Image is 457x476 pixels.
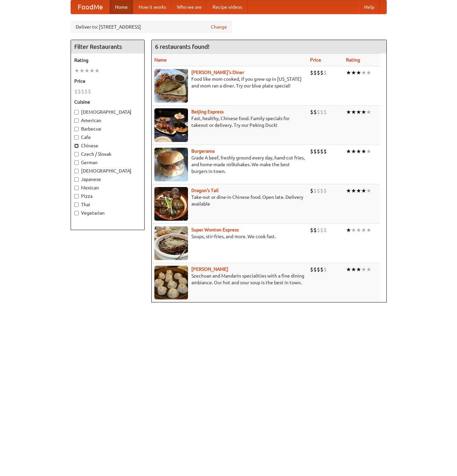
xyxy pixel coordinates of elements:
[313,69,317,76] li: $
[154,187,188,221] img: dragon.jpg
[310,226,313,234] li: $
[74,184,141,191] label: Mexican
[361,69,366,76] li: ★
[78,88,81,95] li: $
[351,187,356,194] li: ★
[356,148,361,155] li: ★
[154,272,305,286] p: Szechuan and Mandarin specialities with a fine dining ambiance. Our hot and sour soup is the best...
[361,187,366,194] li: ★
[317,148,320,155] li: $
[74,144,79,148] input: Chinese
[84,88,88,95] li: $
[351,226,356,234] li: ★
[74,125,141,132] label: Barbecue
[323,226,327,234] li: $
[351,148,356,155] li: ★
[74,57,141,64] h5: Rating
[74,110,79,114] input: [DEMOGRAPHIC_DATA]
[84,67,89,74] li: ★
[323,69,327,76] li: $
[74,88,78,95] li: $
[74,152,79,156] input: Czech / Slovak
[89,67,94,74] li: ★
[154,266,188,299] img: shandong.jpg
[74,201,141,208] label: Thai
[317,187,320,194] li: $
[155,43,210,50] ng-pluralize: 6 restaurants found!
[317,69,320,76] li: $
[346,187,351,194] li: ★
[74,127,79,131] input: Barbecue
[71,0,110,14] a: FoodMe
[191,188,219,193] a: Dragon's Tail
[366,69,371,76] li: ★
[356,108,361,116] li: ★
[74,193,141,199] label: Pizza
[361,148,366,155] li: ★
[313,108,317,116] li: $
[320,266,323,273] li: $
[346,57,360,63] a: Rating
[154,148,188,181] img: burgerama.jpg
[79,67,84,74] li: ★
[310,187,313,194] li: $
[94,67,100,74] li: ★
[361,266,366,273] li: ★
[346,148,351,155] li: ★
[351,266,356,273] li: ★
[320,108,323,116] li: $
[74,78,141,84] h5: Price
[310,57,321,63] a: Price
[313,148,317,155] li: $
[323,148,327,155] li: $
[154,154,305,175] p: Grade A beef, freshly ground every day, hand-cut fries, and home-made milkshakes. We make the bes...
[74,135,79,140] input: Cafe
[154,233,305,240] p: Soups, stir-fries, and more. We cook fast.
[154,76,305,89] p: Food like mom cooked, if you grew up in [US_STATE] and mom ran a diner. Try our blue plate special!
[317,226,320,234] li: $
[154,69,188,103] img: sallys.jpg
[356,69,361,76] li: ★
[71,21,232,33] div: Deliver to: [STREET_ADDRESS]
[74,151,141,157] label: Czech / Slovak
[154,115,305,129] p: Fast, healthy, Chinese food. Family specials for takeout or delivery. Try our Peking Duck!
[313,187,317,194] li: $
[74,109,141,115] label: [DEMOGRAPHIC_DATA]
[110,0,133,14] a: Home
[320,148,323,155] li: $
[207,0,247,14] a: Recipe videos
[366,108,371,116] li: ★
[310,108,313,116] li: $
[310,69,313,76] li: $
[74,67,79,74] li: ★
[74,169,79,173] input: [DEMOGRAPHIC_DATA]
[74,118,79,123] input: American
[74,142,141,149] label: Chinese
[323,266,327,273] li: $
[361,226,366,234] li: ★
[74,203,79,207] input: Thai
[313,266,317,273] li: $
[310,148,313,155] li: $
[366,266,371,273] li: ★
[74,176,141,183] label: Japanese
[74,160,79,165] input: German
[191,70,244,75] a: [PERSON_NAME]'s Diner
[71,40,144,53] h4: Filter Restaurants
[361,108,366,116] li: ★
[191,227,239,232] a: Super Wonton Express
[191,148,215,154] b: Burgerama
[366,187,371,194] li: ★
[317,108,320,116] li: $
[74,134,141,141] label: Cafe
[351,69,356,76] li: ★
[323,108,327,116] li: $
[320,187,323,194] li: $
[74,186,79,190] input: Mexican
[366,148,371,155] li: ★
[191,266,228,272] a: [PERSON_NAME]
[74,194,79,198] input: Pizza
